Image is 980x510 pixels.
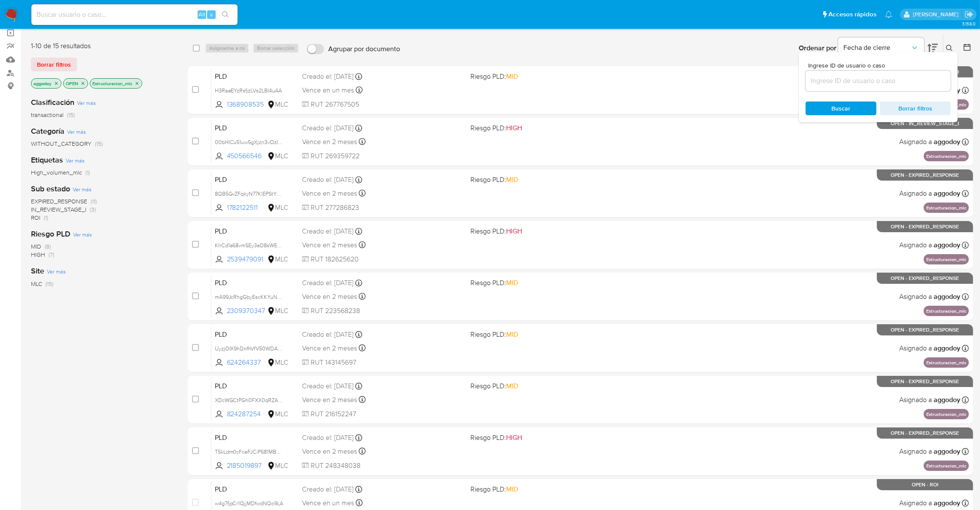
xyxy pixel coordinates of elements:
[198,10,205,18] span: Alt
[210,10,213,18] span: s
[31,9,238,20] input: Buscar usuario o caso...
[965,10,974,19] a: Salir
[828,10,876,19] span: Accesos rápidos
[962,20,976,27] span: 3.158.0
[885,11,892,18] a: Notificaciones
[217,9,234,21] button: search-icon
[913,10,962,18] p: agustina.godoy@mercadolibre.com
